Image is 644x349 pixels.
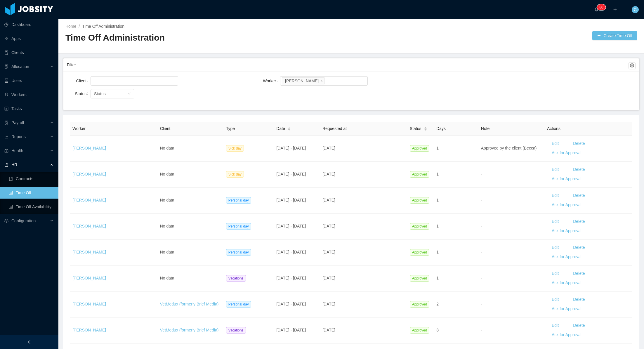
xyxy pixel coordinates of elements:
[276,172,306,176] span: [DATE] - [DATE]
[11,134,26,139] span: Reports
[276,276,306,280] span: [DATE] - [DATE]
[322,250,335,254] span: [DATE]
[226,197,251,204] span: Personal day
[594,7,598,11] i: icon: bell
[9,201,54,213] a: icon: profileTime Off Availability
[79,24,80,29] span: /
[410,223,429,230] span: Approved
[11,120,24,125] span: Payroll
[436,146,439,150] span: 1
[94,91,106,96] span: Status
[547,191,563,200] button: Edit
[322,276,335,280] span: [DATE]
[72,198,106,202] a: [PERSON_NAME]
[226,275,246,282] span: Vacations
[547,165,563,174] button: Edit
[481,328,482,332] span: -
[160,250,174,254] span: No data
[276,126,285,132] span: Date
[160,302,219,306] a: VetMedux (formerly Brief Media)
[568,217,589,226] button: Delete
[82,24,124,29] a: Time Off Administration
[160,276,174,280] span: No data
[72,146,106,150] a: [PERSON_NAME]
[410,145,429,152] span: Approved
[4,33,54,44] a: icon: appstoreApps
[9,187,54,199] a: icon: profileTime Off
[592,31,637,40] button: icon: plusCreate Time Off
[4,149,8,153] i: icon: medicine-box
[4,103,54,114] a: icon: profileTasks
[160,224,174,228] span: No data
[410,249,429,256] span: Approved
[481,276,482,280] span: -
[322,146,335,150] span: [DATE]
[436,250,439,254] span: 1
[72,224,106,228] a: [PERSON_NAME]
[276,302,306,306] span: [DATE] - [DATE]
[276,224,306,228] span: [DATE] - [DATE]
[547,200,586,210] button: Ask for Approval
[547,269,563,278] button: Edit
[11,64,29,69] span: Allocation
[568,191,589,200] button: Delete
[160,198,174,202] span: No data
[547,252,586,262] button: Ask for Approval
[547,148,586,158] button: Ask for Approval
[436,126,446,131] span: Days
[11,148,23,153] span: Health
[276,328,306,332] span: [DATE] - [DATE]
[424,129,427,130] i: icon: caret-down
[288,129,291,130] i: icon: caret-down
[72,328,106,332] a: [PERSON_NAME]
[160,328,219,332] a: VetMedux (formerly Brief Media)
[4,89,54,100] a: icon: userWorkers
[547,139,563,148] button: Edit
[65,32,351,44] h2: Time Off Administration
[285,78,319,84] div: [PERSON_NAME]
[276,250,306,254] span: [DATE] - [DATE]
[4,19,54,30] a: icon: pie-chartDashboard
[76,79,91,83] label: Client
[75,91,91,96] label: Status
[72,172,106,176] a: [PERSON_NAME]
[65,24,76,29] a: Home
[226,249,251,256] span: Personal day
[288,126,291,128] i: icon: caret-up
[160,126,171,131] span: Client
[4,163,8,167] i: icon: book
[547,321,563,330] button: Edit
[226,145,244,152] span: Sick day
[410,126,421,132] span: Status
[547,217,563,226] button: Edit
[436,224,439,228] span: 1
[568,243,589,252] button: Delete
[326,77,329,84] input: Worker
[634,6,637,13] span: C
[481,126,490,131] span: Note
[481,224,482,228] span: -
[547,126,560,131] span: Actions
[11,218,36,223] span: Configuration
[72,276,106,280] a: [PERSON_NAME]
[160,172,174,176] span: No data
[547,243,563,252] button: Edit
[322,224,335,228] span: [DATE]
[436,276,439,280] span: 1
[547,174,586,184] button: Ask for Approval
[568,295,589,304] button: Delete
[322,328,335,332] span: [DATE]
[4,219,8,223] i: icon: setting
[282,77,325,84] li: Alana Correa
[481,250,482,254] span: -
[410,197,429,204] span: Approved
[547,226,586,236] button: Ask for Approval
[410,171,429,178] span: Approved
[322,172,335,176] span: [DATE]
[226,327,246,334] span: Vacations
[481,198,482,202] span: -
[276,198,306,202] span: [DATE] - [DATE]
[4,65,8,69] i: icon: solution
[322,302,335,306] span: [DATE]
[226,171,244,178] span: Sick day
